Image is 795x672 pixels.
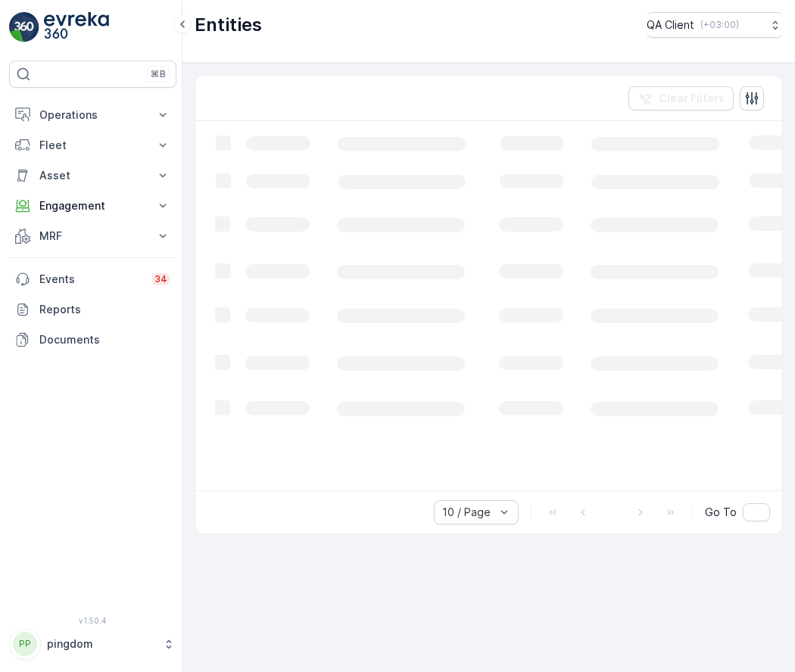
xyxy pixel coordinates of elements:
[151,68,166,80] p: ⌘B
[9,628,176,660] button: PPpingdom
[39,107,146,123] p: Operations
[39,302,170,317] p: Reports
[9,100,176,130] button: Operations
[9,264,176,294] a: Events34
[9,221,176,251] button: MRF
[154,273,167,285] p: 34
[647,12,783,38] button: QA Client(+03:00)
[9,325,176,355] a: Documents
[628,86,734,110] button: Clear Filters
[39,229,146,244] p: MRF
[9,294,176,325] a: Reports
[39,168,146,183] p: Asset
[39,138,146,153] p: Fleet
[13,632,37,656] div: PP
[9,191,176,221] button: Engagement
[647,17,694,33] p: QA Client
[705,505,737,520] span: Go To
[9,616,176,625] span: v 1.50.4
[9,160,176,191] button: Asset
[39,198,146,213] p: Engagement
[700,19,739,31] p: ( +03:00 )
[47,636,155,652] p: pingdom
[659,91,725,106] p: Clear Filters
[195,13,262,37] p: Entities
[9,130,176,160] button: Fleet
[44,12,109,42] img: logo_light-DOdMpM7g.png
[9,12,39,42] img: logo
[39,272,142,287] p: Events
[39,332,170,347] p: Documents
